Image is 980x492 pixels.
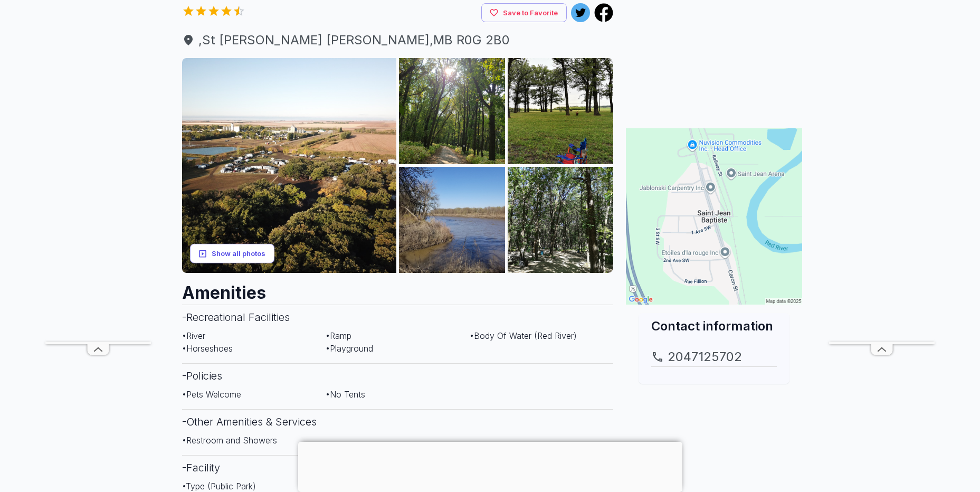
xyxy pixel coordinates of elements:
span: • Pets Welcome [182,389,241,400]
h3: - Policies [182,363,614,388]
span: • Playground [326,343,373,354]
img: Map for St Jean Park [626,128,802,305]
span: • No Tents [326,389,365,400]
a: 2047125702 [651,347,777,366]
h3: - Recreational Facilities [182,305,614,329]
h2: Contact information [651,317,777,335]
h3: - Facility [182,455,614,480]
button: Show all photos [190,244,274,263]
span: , St [PERSON_NAME] [PERSON_NAME] , MB R0G 2B0 [182,31,614,50]
span: • Type (Public Park) [182,481,256,491]
img: AAcXr8o8sP-GJDoSEChdd9qHl-rsRwRu9BUr82VoaaWAD0yPaa7zOsWq2qyrpNFNlhXmqYgb_RuqcusmJV8YH6EysJRm3kXsL... [508,58,614,164]
span: • Restroom and Showers [182,435,277,446]
iframe: Advertisement [298,442,682,489]
img: AAcXr8o2oHt910RLRg83psIWlhsDcX842qocJbONPrbRNuqtP-1C9AvuZ3Ut6HY-fWcYqV35UpSCCF4SyalKxtj2p0XCZX9q0... [399,167,505,273]
h3: - Other Amenities & Services [182,409,614,434]
span: • Ramp [326,330,351,341]
img: AAcXr8rwUHRuaycqCNhhXtpoVrsA4ekDUTgXDGzN4Io2szPO0eRqwwPjDMi2PsOlTbRD_ycNg53d44njCs9DnKjrx5BwexxGP... [399,58,505,164]
img: AAcXr8pK7M0iTimtxvqqYxrvJpHiSIbBz7RTbNaOP03oCECfcSDikDjnqwCreI2MaZxhE91mJ52VLxLnXD3Fx9wM60HQ1x2M-... [182,58,397,273]
span: • River [182,330,205,341]
span: • Body Of Water (Red River) [470,330,577,341]
button: Save to Favorite [481,3,567,23]
img: AAcXr8pleyCRGBPnP7-S8N6b-Pkn7T0R0jPBR7PrCq_KbRwM9UDbKiPEU8JfBhMBUjN9FtgmZCIjIb8uu1e_gGZz3-7sAZhQb... [508,167,614,273]
a: ,St [PERSON_NAME] [PERSON_NAME],MB R0G 2B0 [182,31,614,50]
iframe: Advertisement [45,25,151,342]
span: • Horseshoes [182,343,233,354]
h2: Amenities [182,273,614,305]
iframe: Advertisement [829,25,935,342]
